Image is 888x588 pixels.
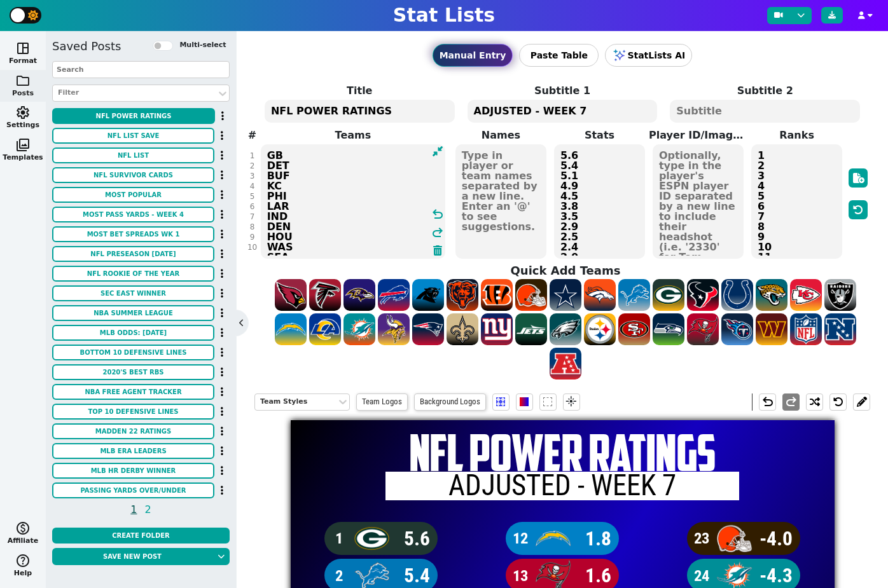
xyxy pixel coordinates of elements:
[15,105,31,120] span: settings
[510,528,532,550] span: 12
[52,423,214,439] button: Madden 22 Ratings
[605,44,692,67] button: StatLists AI
[585,524,611,554] span: 1.8
[52,548,212,565] button: Save new post
[258,83,461,99] label: Title
[247,191,257,202] div: 5
[52,246,214,262] button: NFL Preseason [DATE]
[52,364,214,380] button: 2020's Best RBs
[550,128,649,143] label: Stats
[52,61,230,78] input: Search
[52,482,214,498] button: Passing Yards Over/Under
[247,212,257,222] div: 7
[260,397,331,407] div: Team Styles
[247,171,257,181] div: 3
[247,252,257,263] div: 11
[247,151,257,161] div: 1
[52,285,214,301] button: SEC East Winner
[52,108,215,124] button: NFL POWER RATINGS
[52,167,214,183] button: NFL Survivor Cards
[663,83,866,99] label: Subtitle 2
[751,144,842,259] textarea: 1 2 3 4 5 6 7 8 9 10 11 12 13 14 15 16 17 18 19 20 21 22 23 24 25 26 27 28 29 30 31 32
[52,39,121,53] h5: Saved Posts
[332,528,347,550] span: 1
[247,181,257,191] div: 4
[468,100,658,123] textarea: ADJUSTED - WEEK 7
[461,83,664,99] label: Subtitle 1
[414,393,486,411] span: Background Logos
[760,524,793,554] span: -4.0
[52,128,214,144] button: NFL LIST SAVE
[760,394,775,409] span: undo
[52,187,214,203] button: MOST POPULAR
[393,4,495,27] h1: Stat Lists
[15,73,31,88] span: folder
[52,266,214,282] button: NFL Rookie of the Year
[128,502,139,517] span: 1
[258,264,873,278] h4: Quick Add Teams
[452,128,550,143] label: Names
[52,404,214,420] button: Top 10 Defensive Lines
[52,305,214,321] button: NBA Summer League
[247,222,257,232] div: 8
[691,564,713,587] span: 24
[519,44,599,67] button: Paste Table
[15,553,31,568] span: help
[247,232,257,242] div: 9
[52,207,214,222] button: Most Pass Yards - Week 4
[332,564,347,587] span: 2
[247,242,257,252] div: 10
[52,325,214,341] button: MLB ODDS: [DATE]
[404,524,430,554] span: 5.6
[254,128,452,143] label: Teams
[265,100,455,123] textarea: NFL POWER RATINGS
[430,225,445,240] span: redo
[52,147,214,163] button: NFL list
[52,443,214,459] button: MLB ERA Leaders
[179,40,226,51] label: Multi-select
[52,345,214,360] button: Bottom 10 Defensive Lines
[554,144,645,259] textarea: 5.6 5.4 5.1 4.9 4.5 3.8 3.5 2.9 2.5 2.4 2.0 1.8 1.6 1.0 0.8 0.1 -0.2 -0.8 -0.8 -1.2 -1.3 -1.3 -4....
[291,427,835,478] h1: NFL POWER RATINGS
[248,128,256,143] label: #
[510,564,532,587] span: 13
[52,384,214,400] button: NBA Free Agent Tracker
[143,502,153,517] span: 2
[691,528,713,550] span: 23
[247,161,257,171] div: 2
[759,393,776,411] button: undo
[649,128,747,143] label: Player ID/Image URL
[433,44,513,67] button: Manual Entry
[385,472,739,500] h2: ADJUSTED - WEEK 7
[247,202,257,212] div: 6
[15,137,31,153] span: photo_library
[52,528,230,544] button: Create Folder
[261,144,446,259] textarea: GB DET BUF KC PHI LAR IND DEN HOU WAS SEA LAC TB SF JAC MIN NE ATL PIT DAL ARI CHI CLE MIA LVR NY...
[52,463,214,479] button: MLB HR Derby Winner
[747,128,846,143] label: Ranks
[15,41,31,56] span: space_dashboard
[15,521,31,536] span: monetization_on
[782,393,800,411] button: redo
[784,394,799,409] span: redo
[430,207,445,222] span: undo
[52,226,214,242] button: Most Bet Spreads Wk 1
[356,393,408,411] span: Team Logos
